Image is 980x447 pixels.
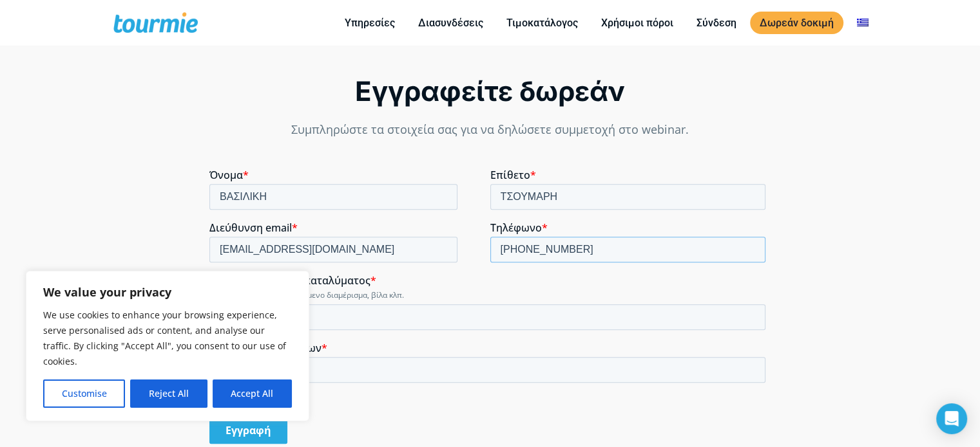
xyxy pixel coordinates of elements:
[43,284,292,300] p: We value your privacy
[408,15,493,31] a: Διασυνδέσεις
[281,52,332,66] span: Τηλέφωνο
[936,403,967,434] div: Open Intercom Messenger
[687,15,746,31] a: Σύνδεση
[209,74,771,109] div: Εγγραφείτε δωρεάν
[213,379,292,408] button: Accept All
[130,379,207,408] button: Reject All
[43,307,292,369] p: We use cookies to enhance your browsing experience, serve personalised ads or content, and analys...
[335,15,405,31] a: Υπηρεσίες
[847,15,878,31] a: Αλλαγή σε
[750,12,843,34] a: Δωρεάν δοκιμή
[209,121,771,138] p: Συμπληρώστε τα στοιχεία σας για να δηλώσετε συμμετοχή στο webinar.
[43,379,125,408] button: Customise
[497,15,588,31] a: Τιμοκατάλογος
[591,15,683,31] a: Χρήσιμοι πόροι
